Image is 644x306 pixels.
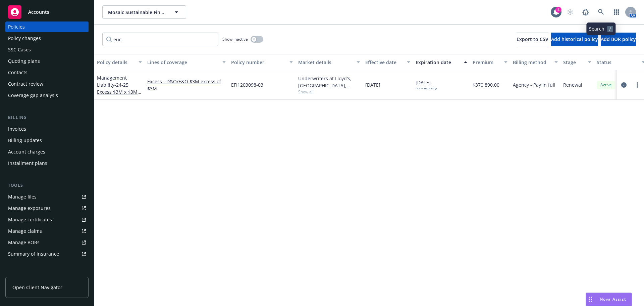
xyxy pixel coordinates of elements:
[5,44,89,55] a: SSC Cases
[416,79,437,90] span: [DATE]
[365,81,380,88] span: [DATE]
[563,5,577,19] a: Start snowing
[5,33,89,44] a: Policy changes
[8,44,31,55] div: SSC Cases
[231,81,263,88] span: EFI1203098-03
[5,114,89,121] div: Billing
[597,59,638,66] div: Status
[8,67,28,78] div: Contacts
[8,203,51,214] div: Manage exposures
[600,296,626,302] span: Nova Assist
[147,59,218,66] div: Lines of coverage
[555,7,561,13] div: 4
[8,214,52,225] div: Manage certificates
[363,54,413,70] button: Effective date
[5,226,89,236] a: Manage claims
[579,5,592,19] a: Report a Bug
[513,59,550,66] div: Billing method
[413,54,470,70] button: Expiration date
[102,33,218,46] input: Filter by keyword...
[513,81,555,88] span: Agency - Pay in full
[5,203,89,214] a: Manage exposures
[551,36,598,42] span: Add historical policy
[8,158,47,169] div: Installment plans
[633,81,641,89] a: more
[563,59,584,66] div: Stage
[28,9,49,15] span: Accounts
[601,33,636,46] button: Add BOR policy
[8,90,58,101] div: Coverage gap analysis
[563,81,582,88] span: Renewal
[8,237,40,248] div: Manage BORs
[5,21,89,32] a: Policies
[97,82,141,102] span: - 24-25 Excess $3M x $3M (LAYER 1)
[8,56,40,67] div: Quoting plans
[5,182,89,189] div: Tools
[231,59,285,66] div: Policy number
[228,54,296,70] button: Policy number
[97,75,138,102] a: Management Liability
[147,78,226,92] a: Excess - D&O/E&O $3M excess of $3M
[620,81,628,89] a: circleInformation
[94,54,145,70] button: Policy details
[5,56,89,67] a: Quoting plans
[599,82,613,88] span: Active
[8,249,59,259] div: Summary of insurance
[296,54,363,70] button: Market details
[8,146,45,157] div: Account charges
[8,124,26,134] div: Invoices
[5,146,89,157] a: Account charges
[102,5,186,19] button: Mosaic Sustainable Finance Corporation
[5,3,89,21] a: Accounts
[97,59,135,66] div: Policy details
[298,75,360,89] div: Underwriters at Lloyd's, [GEOGRAPHIC_DATA], [PERSON_NAME] of [GEOGRAPHIC_DATA], Euclid Financial
[594,5,608,19] a: Search
[145,54,228,70] button: Lines of coverage
[517,36,548,42] span: Export to CSV
[298,59,353,66] div: Market details
[365,59,403,66] div: Effective date
[5,79,89,89] a: Contract review
[416,59,460,66] div: Expiration date
[5,124,89,134] a: Invoices
[610,5,623,19] a: Switch app
[601,36,636,42] span: Add BOR policy
[473,81,499,88] span: $370,890.00
[5,191,89,202] a: Manage files
[586,293,632,306] button: Nova Assist
[12,284,62,291] span: Open Client Navigator
[222,36,248,42] span: Show inactive
[8,135,42,146] div: Billing updates
[5,214,89,225] a: Manage certificates
[5,90,89,101] a: Coverage gap analysis
[416,86,437,90] div: non-recurring
[473,59,500,66] div: Premium
[5,158,89,169] a: Installment plans
[5,237,89,248] a: Manage BORs
[517,33,548,46] button: Export to CSV
[8,226,42,236] div: Manage claims
[510,54,560,70] button: Billing method
[551,33,598,46] button: Add historical policy
[298,89,360,95] span: Show all
[470,54,510,70] button: Premium
[5,249,89,259] a: Summary of insurance
[8,33,41,44] div: Policy changes
[5,135,89,146] a: Billing updates
[8,21,25,32] div: Policies
[560,54,594,70] button: Stage
[8,79,43,89] div: Contract review
[586,293,594,306] div: Drag to move
[108,9,166,16] span: Mosaic Sustainable Finance Corporation
[5,67,89,78] a: Contacts
[8,191,37,202] div: Manage files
